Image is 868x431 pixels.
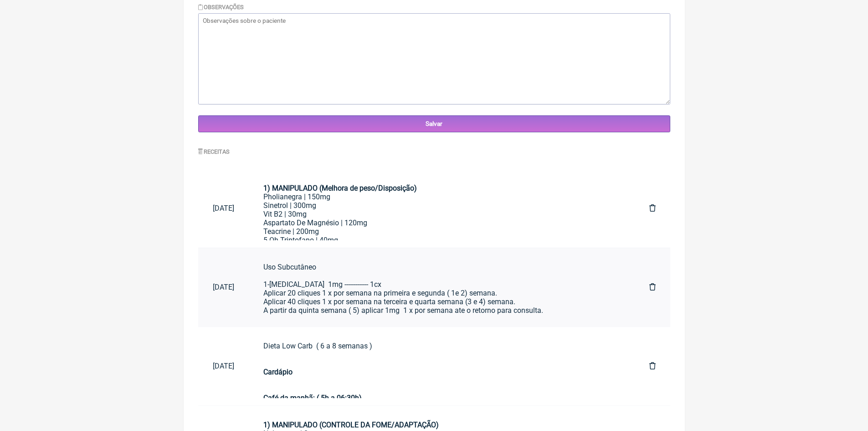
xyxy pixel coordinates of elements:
[198,4,244,10] label: Observações
[249,177,635,240] a: 1) MANIPULADO (Melhora de peso/Disposição)Pholianegra | 150mgSinetrol | 300mgVit B2 | 30mgAsparta...
[249,334,635,398] a: Dieta Low Carb ( 6 a 8 semanas )CardápioCafé da manhã: ( 5h a 06:30h)3Ovos mexidos com queijo e a...
[263,192,620,201] div: Pholianegra | 150mg
[263,263,620,384] div: Uso Subcutâneo 1-[MEDICAL_DATA] 1mg ------------- 1cx Aplicar 20 cliques 1 x por semana na primei...
[263,368,293,376] strong: Cardápio
[263,421,439,429] strong: 1) MANIPULADO (CONTROLE DA FOME/ADAPTAÇÃO)
[263,342,620,385] div: Dieta Low Carb ( 6 a 8 semanas )
[198,115,670,132] input: Salvar
[249,255,635,319] a: Uso Subcutâneo1-[MEDICAL_DATA] 1mg ------------- 1cxAplicar 20 cliques 1 x por semana na primeira...
[263,394,362,420] strong: Café da manhã: ( 5h a 06:30h) 3
[198,354,249,378] a: [DATE]
[198,197,249,220] a: [DATE]
[198,148,230,155] label: Receitas
[263,210,620,218] div: Vit B2 | 30mg
[263,184,417,192] strong: 1) MANIPULADO (Melhora de peso/Disposição)
[198,275,249,299] a: [DATE]
[263,227,620,236] div: Teacrine | 200mg
[263,201,620,210] div: Sinetrol | 300mg
[263,236,620,244] div: 5 Oh Triptofano | 40mg
[263,218,620,227] div: Aspartato De Magnésio | 120mg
